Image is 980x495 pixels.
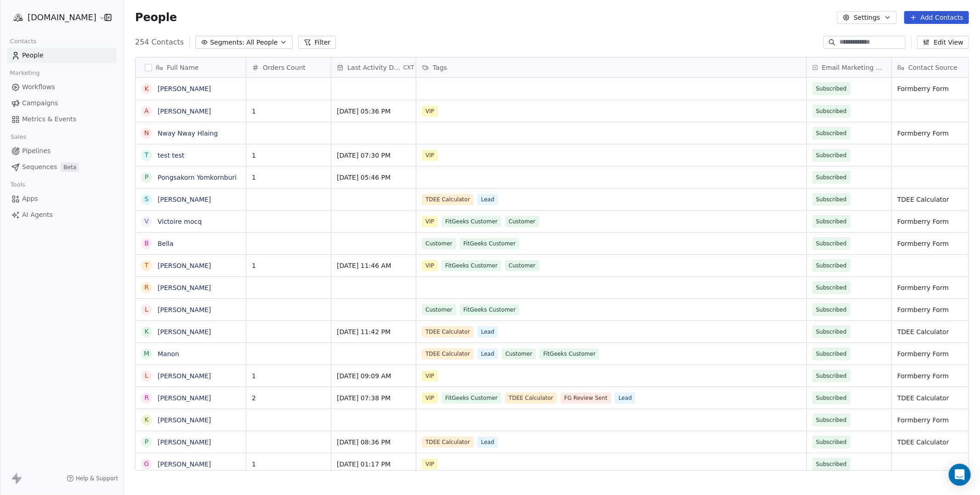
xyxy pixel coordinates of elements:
span: Sales [6,130,30,144]
span: [DATE] 01:17 PM [337,460,410,469]
div: S [145,194,149,204]
a: [PERSON_NAME] [158,196,211,203]
span: Subscribed [816,438,847,447]
a: test test [158,152,184,159]
span: Subscribed [816,261,847,270]
a: Manon [158,350,179,358]
span: AI Agents [22,210,53,220]
div: R [144,283,149,292]
span: VIP [422,370,438,381]
img: website_grey.svg [15,24,22,31]
span: Full Name [167,63,199,72]
span: Formberry Form [897,305,971,314]
span: Subscribed [816,151,847,160]
span: [DATE] 07:38 PM [337,393,410,403]
span: Subscribed [816,415,847,425]
a: Workflows [7,80,116,95]
span: Subscribed [816,195,847,204]
span: FG Review Sent [561,393,611,404]
a: [PERSON_NAME] [158,416,211,424]
a: [PERSON_NAME] [158,108,211,115]
span: Formberry Form [897,239,971,248]
span: Pipelines [22,146,51,156]
span: Subscribed [816,393,847,403]
span: FitGeeks Customer [460,304,520,315]
span: Lead [477,348,498,359]
div: K [144,84,148,94]
span: Subscribed [816,173,847,182]
div: r [144,393,149,403]
span: FitGeeks Customer [539,348,599,359]
span: TDEE Calculator [897,438,971,447]
span: TDEE Calculator [505,393,557,404]
span: Subscribed [816,460,847,469]
span: [DATE] 08:36 PM [337,438,410,447]
button: Settings [837,11,896,24]
a: Pongsakorn Yomkornburi [158,174,237,181]
a: Pipelines [7,143,116,159]
span: VIP [422,393,438,404]
div: Domain: [DOMAIN_NAME] [24,24,101,31]
span: Subscribed [816,239,847,248]
a: [PERSON_NAME] [158,284,211,291]
img: tab_keywords_by_traffic_grey.svg [91,53,99,61]
a: [PERSON_NAME] [158,372,211,380]
span: Formberry Form [897,84,971,93]
div: v 4.0.25 [26,15,45,22]
span: Contacts [6,34,40,48]
a: [PERSON_NAME] [158,306,211,313]
span: TDEE Calculator [897,393,971,403]
div: N [144,128,149,138]
a: Nway Nway Hlaing [158,130,218,137]
span: TDEE Calculator [422,437,474,448]
span: Subscribed [816,217,847,226]
span: Formberry Form [897,217,971,226]
span: Subscribed [816,371,847,381]
span: TDEE Calculator [422,326,474,337]
span: FitGeeks Customer [442,216,501,227]
span: Subscribed [816,349,847,358]
span: Subscribed [816,327,847,336]
span: Last Activity Date [347,63,402,72]
div: Domain Overview [35,54,82,60]
div: Full Name [136,57,246,77]
div: A [144,106,149,116]
span: Beta [61,163,79,172]
span: 1 [252,371,325,381]
span: 1 [252,261,325,270]
span: VIP [422,106,438,117]
span: People [135,11,177,24]
div: P [145,172,148,182]
span: Marketing [6,66,44,80]
span: Formberry Form [897,283,971,292]
span: 1 [252,151,325,160]
a: Victoire mocq [158,218,202,225]
button: Add Contacts [904,11,969,24]
span: [DATE] 11:42 PM [337,327,410,336]
span: All People [246,38,278,47]
span: Segments: [210,38,244,47]
a: Campaigns [7,96,116,111]
span: Help & Support [76,475,118,482]
div: M [144,349,149,358]
div: L [145,305,148,314]
div: L [145,371,148,381]
div: B [144,239,149,248]
span: Lead [477,326,498,337]
a: [PERSON_NAME] [158,394,211,402]
div: V [144,216,149,226]
button: Edit View [917,36,969,49]
span: Metrics & Events [22,114,76,124]
a: Metrics & Events [7,112,116,127]
span: VIP [422,260,438,271]
img: logo_orange.svg [15,15,22,22]
span: Orders Count [263,63,306,72]
span: Email Marketing Consent [822,63,886,72]
a: [PERSON_NAME] [158,262,211,269]
div: K [144,327,148,336]
span: [DATE] 05:36 PM [337,107,410,116]
div: Tags [416,57,806,77]
span: [DATE] 05:46 PM [337,173,410,182]
span: Customer [422,304,456,315]
a: [PERSON_NAME] [158,328,211,336]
